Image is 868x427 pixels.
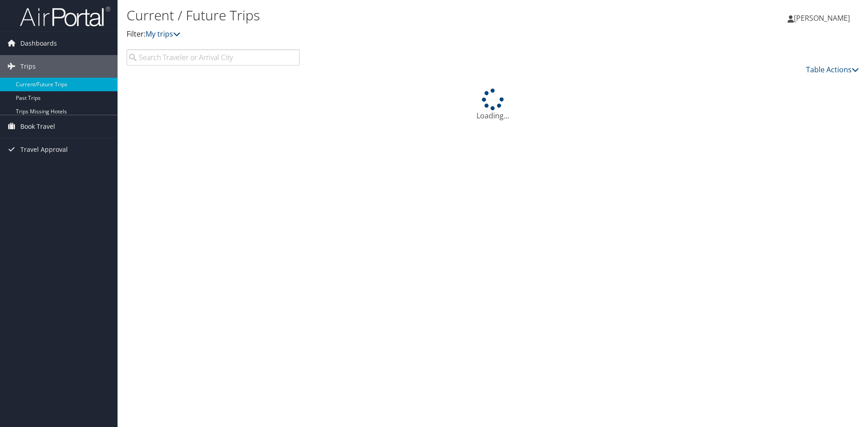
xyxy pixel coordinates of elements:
span: Dashboards [20,32,57,55]
span: Trips [20,55,36,78]
input: Search Traveler or Arrival City [127,49,300,66]
a: Table Actions [806,65,859,75]
a: [PERSON_NAME] [788,5,859,32]
img: airportal-logo.png [20,6,110,27]
span: Travel Approval [20,138,68,161]
div: Loading... [127,89,859,121]
a: My trips [146,29,180,39]
span: Book Travel [20,115,55,138]
h1: Current / Future Trips [127,6,615,25]
span: [PERSON_NAME] [794,13,850,23]
p: Filter: [127,28,615,40]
